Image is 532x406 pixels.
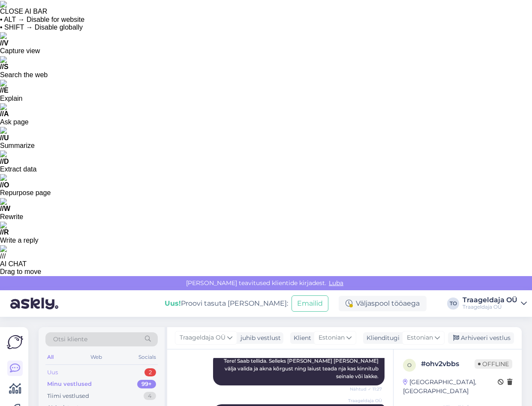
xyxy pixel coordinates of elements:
span: Estonian [407,333,433,343]
span: Nähtud ✓ 11:27 [350,386,382,392]
div: Uus [47,368,58,377]
span: Luba [326,279,346,287]
div: All [45,352,55,363]
button: Emailid [292,295,328,312]
a: Traageldaja OÜTraageldaja OÜ [463,297,527,310]
div: Traageldaja OÜ [463,304,517,310]
div: # ohv2vbbs [421,359,475,369]
span: Offline [475,359,512,369]
div: 99+ [137,380,156,388]
img: Askly Logo [7,334,23,350]
div: juhib vestlust [237,334,281,343]
div: Minu vestlused [47,380,92,388]
span: Traageldaja OÜ [348,397,382,404]
div: 4 [144,392,156,400]
span: Estonian [319,333,345,343]
span: Tere! Saab tellida. Selleks [PERSON_NAME] [PERSON_NAME] välja valida ja akna kõrgust ning laiust ... [224,358,380,379]
div: Klient [290,334,311,343]
div: Proovi tasuta [PERSON_NAME]: [165,298,288,309]
div: Klienditugi [363,334,400,343]
div: TO [447,298,459,310]
div: Socials [137,352,158,363]
div: Traageldaja OÜ [463,297,517,304]
span: Otsi kliente [53,335,87,344]
b: Uus! [165,299,181,307]
div: Web [89,352,104,363]
span: Traageldaja OÜ [180,333,225,343]
div: Arhiveeri vestlus [448,332,514,344]
div: Tiimi vestlused [47,392,89,400]
div: 2 [144,368,156,377]
div: Väljaspool tööaega [339,296,427,311]
div: [GEOGRAPHIC_DATA], [GEOGRAPHIC_DATA] [403,378,498,396]
span: o [407,362,412,368]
